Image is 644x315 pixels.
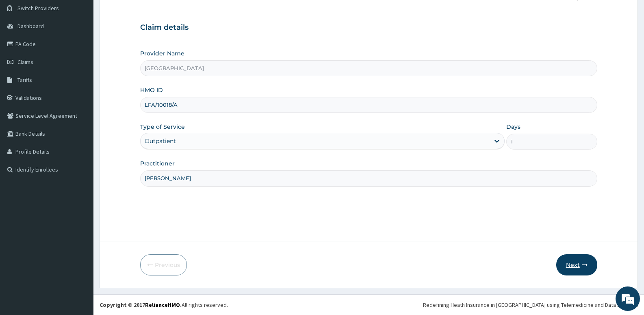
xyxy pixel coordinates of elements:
[140,170,597,186] input: Enter Name
[15,41,33,61] img: d_794563401_company_1708531726252_794563401
[140,97,597,113] input: Enter HMO ID
[140,254,187,275] button: Previous
[506,123,520,131] label: Days
[4,222,155,251] textarea: Type your message and hit 'Enter'
[42,46,137,56] div: Chat with us now
[140,23,597,32] h3: Claim details
[556,254,597,275] button: Next
[17,4,59,12] span: Switch Providers
[133,4,153,24] div: Minimize live chat window
[140,159,175,167] label: Practitioner
[145,137,176,145] div: Outpatient
[145,301,180,308] a: RelianceHMO
[17,58,33,66] span: Claims
[17,22,44,30] span: Dashboard
[140,49,184,57] label: Provider Name
[47,103,112,185] span: We're online!
[140,86,163,94] label: HMO ID
[423,301,638,309] div: Redefining Heath Insurance in [GEOGRAPHIC_DATA] using Telemedicine and Data Science!
[17,76,32,84] span: Tariffs
[100,301,182,308] strong: Copyright © 2017 .
[93,294,644,315] footer: All rights reserved.
[140,123,185,131] label: Type of Service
